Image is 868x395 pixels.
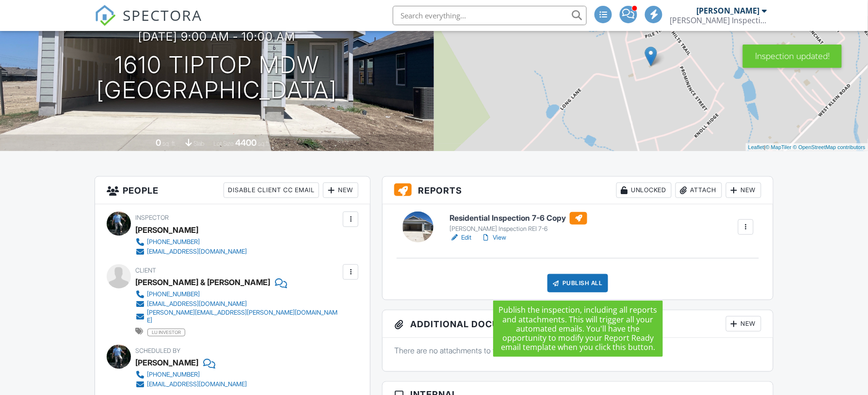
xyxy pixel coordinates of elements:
[383,310,773,338] h3: Additional Documents
[135,370,247,380] a: [PHONE_NUMBER]
[147,238,200,246] div: [PHONE_NUMBER]
[97,52,338,104] h1: 1610 Tiptop Mdw [GEOGRAPHIC_DATA]
[135,223,198,237] div: [PERSON_NAME]
[194,140,205,147] span: slab
[697,6,760,15] div: [PERSON_NAME]
[450,225,587,233] div: [PERSON_NAME] Inspection REI 7-6
[135,267,156,274] span: Client
[147,380,247,388] div: [EMAIL_ADDRESS][DOMAIN_NAME]
[258,140,271,147] span: sq.ft.
[135,289,340,299] a: [PHONE_NUMBER]
[450,212,587,225] h6: Residential Inspection 7-6 Copy
[675,182,722,198] div: Attach
[147,371,200,379] div: [PHONE_NUMBER]
[743,45,842,68] div: Inspection updated!
[135,237,247,247] a: [PHONE_NUMBER]
[748,144,764,150] a: Leaflet
[147,248,247,256] div: [EMAIL_ADDRESS][DOMAIN_NAME]
[236,137,257,148] div: 4400
[135,380,247,389] a: [EMAIL_ADDRESS][DOMAIN_NAME]
[147,300,247,308] div: [EMAIL_ADDRESS][DOMAIN_NAME]
[726,182,761,198] div: New
[393,6,587,25] input: Search everything...
[135,347,180,354] span: Scheduled By
[547,274,608,292] div: Publish All
[746,143,868,152] div: |
[670,15,767,25] div: Bain Inspection Service LLC
[450,233,471,243] a: Edit
[135,214,169,221] span: Inspector
[766,144,792,150] a: © MapTiler
[163,140,177,147] span: sq. ft.
[726,316,761,332] div: New
[616,182,672,198] div: Unlocked
[214,140,234,147] span: Lot Size
[323,182,358,198] div: New
[383,177,773,204] h3: Reports
[481,233,506,243] a: View
[95,177,370,204] h3: People
[156,137,161,148] div: 0
[147,309,340,324] div: [PERSON_NAME][EMAIL_ADDRESS][PERSON_NAME][DOMAIN_NAME]
[95,5,116,26] img: The Best Home Inspection Software - Spectora
[95,13,202,33] a: SPECTORA
[123,5,202,25] span: SPECTORA
[135,247,247,257] a: [EMAIL_ADDRESS][DOMAIN_NAME]
[135,355,198,370] div: [PERSON_NAME]
[450,212,587,233] a: Residential Inspection 7-6 Copy [PERSON_NAME] Inspection REI 7-6
[394,345,761,356] p: There are no attachments to this inspection.
[139,30,296,43] h3: [DATE] 9:00 am - 10:00 am
[147,290,200,298] div: [PHONE_NUMBER]
[135,299,340,309] a: [EMAIL_ADDRESS][DOMAIN_NAME]
[224,182,319,198] div: Disable Client CC Email
[147,329,185,336] span: lu investor
[135,275,270,289] div: [PERSON_NAME] & [PERSON_NAME]
[793,144,866,150] a: © OpenStreetMap contributors
[135,309,340,324] a: [PERSON_NAME][EMAIL_ADDRESS][PERSON_NAME][DOMAIN_NAME]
